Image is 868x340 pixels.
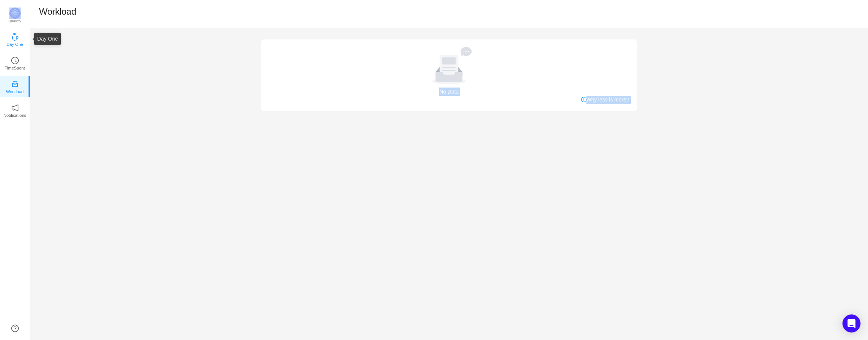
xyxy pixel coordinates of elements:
a: icon: inboxWorkload [11,83,19,90]
i: icon: info-circle [581,97,586,102]
p: No Data [272,88,626,96]
p: Day One [6,41,23,48]
a: icon: clock-circleTimeSpent [11,59,19,66]
i: icon: inbox [11,80,19,88]
a: icon: notificationNotifications [11,106,19,114]
img: Quantify [9,8,21,19]
p: Quantify [9,19,21,24]
div: Open Intercom Messenger [842,314,860,332]
p: TimeSpent [5,65,25,71]
a: icon: coffeeDay One [11,35,19,43]
i: icon: coffee [11,33,19,41]
a: icon: question-circle [11,325,19,332]
p: Workload [6,88,24,95]
p: Notifications [3,112,26,119]
i: icon: clock-circle [11,57,19,64]
i: icon: notification [11,104,19,112]
a: Why less is more? [581,96,629,104]
h1: Workload [39,6,76,17]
